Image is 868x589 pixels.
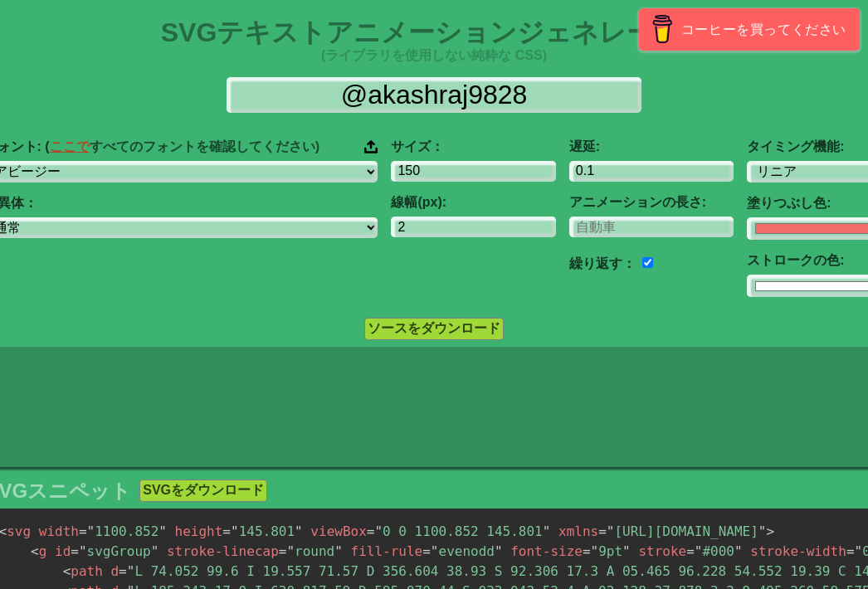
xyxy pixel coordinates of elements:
[569,195,706,209] font: アニメーションの長さ:
[222,523,302,539] span: 145.801
[431,543,439,559] span: "
[639,8,860,51] a: コーヒーを買ってください
[63,563,71,579] span: <
[648,15,677,43] img: コーヒーを買ってください
[734,543,743,559] span: "
[71,543,79,559] span: =
[510,543,583,559] span: font-size
[598,523,766,539] span: [URL][DOMAIN_NAME]
[90,139,315,153] font: すべてのフォントを確認してください
[686,543,742,559] span: #000
[583,543,591,559] span: =
[598,523,607,539] span: =
[279,543,343,559] span: round
[364,139,378,154] img: フォントをアップロードする
[422,543,502,559] span: evenodd
[569,217,734,237] input: 自動車
[39,523,79,539] span: width
[368,321,500,335] font: ソースをダウンロード
[71,543,158,559] span: svgGroup
[747,139,844,153] font: タイミング機能:
[175,523,223,539] span: height
[391,161,555,182] input: 100
[334,543,343,559] span: "
[591,543,599,559] span: "
[79,543,87,559] span: "
[31,543,46,559] span: g
[158,523,167,539] span: "
[79,523,87,539] span: =
[638,543,686,559] span: stroke
[310,523,366,539] span: viewBox
[321,48,547,62] font: (ライブラリを使用しない純粋な CSS)
[367,523,551,539] span: 0 0 1100.852 145.801
[767,523,775,539] span: >
[279,543,287,559] span: =
[543,523,551,539] span: "
[642,257,653,268] input: 自動車
[351,543,423,559] span: fill-rule
[119,563,127,579] span: =
[231,523,239,539] span: "
[681,22,846,37] font: コーヒーを買ってください
[295,523,303,539] span: "
[151,543,159,559] span: "
[686,543,695,559] span: =
[374,523,383,539] span: "
[855,543,863,559] span: "
[583,543,631,559] span: 9pt
[495,543,503,559] span: "
[569,256,636,270] font: 繰り返す：
[161,17,708,47] font: SVGテキストアニメーションジェネレーター
[758,523,767,539] span: "
[222,523,231,539] span: =
[747,196,831,210] font: 塗りつぶし色:
[422,543,431,559] span: =
[569,161,734,182] input: 0.1秒
[558,523,598,539] span: xmlns
[367,523,375,539] span: =
[110,563,119,579] span: d
[747,253,844,267] font: ストロークの色:
[143,483,264,497] font: SVGをダウンロード
[569,139,600,153] font: 遅延:
[63,563,103,579] span: path
[607,523,615,539] span: "
[286,543,295,559] span: "
[315,139,319,153] font: )
[364,318,504,339] button: ソースをダウンロード
[391,217,555,237] input: 2ピクセル
[50,139,90,153] a: ここで
[227,77,641,113] input: ここにテキストを入力してください
[391,195,446,209] font: 線幅(px):
[79,523,167,539] span: 1100.852
[139,479,267,501] button: SVGをダウンロード
[31,543,39,559] span: <
[167,543,279,559] span: stroke-linecap
[750,543,846,559] span: stroke-width
[55,543,71,559] span: id
[622,543,631,559] span: "
[695,543,703,559] span: "
[846,543,855,559] span: =
[391,139,444,153] font: サイズ：
[127,563,135,579] span: "
[87,523,95,539] span: "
